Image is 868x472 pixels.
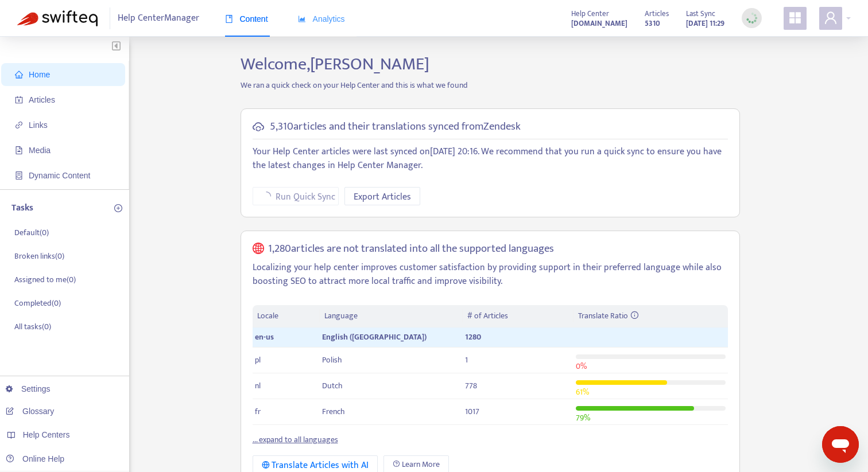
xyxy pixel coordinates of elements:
th: # of Articles [463,305,573,327]
p: Localizing your help center improves customer satisfaction by providing support in their preferre... [253,261,728,288]
span: en-us [255,330,274,344]
button: Run Quick Sync [253,187,339,205]
span: Articles [645,7,669,20]
span: Articles [29,95,55,104]
span: 1280 [465,330,481,344]
iframe: Button to launch messaging window, conversation in progress [822,426,859,463]
th: Language [320,305,462,327]
p: Broken links ( 0 ) [14,250,64,262]
span: area-chart [298,15,306,23]
span: account-book [15,96,23,104]
span: file-image [15,146,23,154]
span: 0 % [576,360,587,373]
span: plus-circle [114,204,122,212]
p: We ran a quick check on your Help Center and this is what we found [232,79,749,91]
span: nl [255,379,261,392]
p: Completed ( 0 ) [14,297,61,309]
p: Assigned to me ( 0 ) [14,274,76,286]
span: pl [255,353,261,366]
p: Default ( 0 ) [14,227,49,239]
p: Your Help Center articles were last synced on [DATE] 20:16 . We recommend that you run a quick sy... [253,145,728,173]
span: Last Sync [686,7,715,20]
span: English ([GEOGRAPHIC_DATA]) [322,330,427,344]
span: user [824,11,838,25]
strong: 5310 [645,17,660,30]
img: sync_loading.0b5143dde30e3a21642e.gif [745,11,759,25]
span: Help Center [571,7,609,20]
button: Export Articles [344,187,420,205]
span: container [15,171,23,180]
span: Export Articles [354,190,411,204]
span: home [15,71,23,79]
span: Home [29,70,50,79]
span: appstore [788,11,802,25]
span: cloud-sync [253,121,264,132]
p: Tasks [11,201,33,215]
span: 79 % [576,411,590,424]
span: Dutch [322,379,343,392]
span: Help Centers [23,430,70,439]
span: 61 % [576,385,589,399]
h5: 1,280 articles are not translated into all the supported languages [268,243,554,256]
span: Help Center Manager [118,7,199,29]
span: 1017 [465,405,479,418]
a: Settings [6,384,51,393]
span: book [225,15,233,23]
a: [DOMAIN_NAME] [571,17,627,30]
span: French [322,405,345,418]
span: Analytics [298,14,345,24]
div: Translate Ratio [578,310,723,322]
strong: [DATE] 11:29 [686,17,724,30]
p: All tasks ( 0 ) [14,321,51,333]
strong: [DOMAIN_NAME] [571,17,627,30]
span: Media [29,146,51,155]
span: link [15,121,23,129]
a: ... expand to all languages [253,433,338,446]
a: Glossary [6,407,54,416]
span: Learn More [402,458,440,471]
span: global [253,243,264,256]
th: Locale [253,305,320,327]
span: Links [29,120,48,130]
span: 778 [465,379,477,392]
span: Welcome, [PERSON_NAME] [241,50,429,79]
span: fr [255,405,261,418]
img: Swifteq [17,10,98,26]
span: Content [225,14,268,24]
span: loading [259,190,272,202]
a: Online Help [6,454,64,463]
span: Dynamic Content [29,171,90,180]
span: Polish [322,353,342,366]
span: Run Quick Sync [276,190,335,204]
h5: 5,310 articles and their translations synced from Zendesk [270,120,521,134]
span: 1 [465,353,468,366]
